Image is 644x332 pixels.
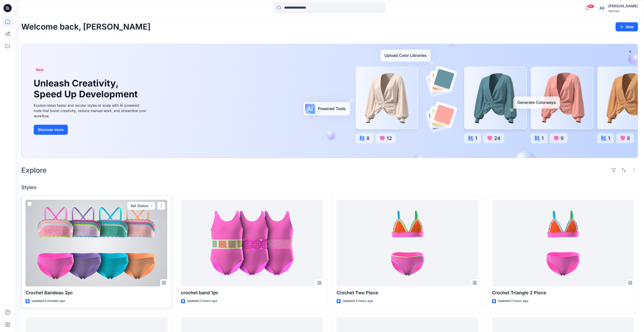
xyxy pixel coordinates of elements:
[34,125,68,135] button: Discover more
[337,289,478,296] p: Crochet Two Piece
[36,67,44,73] span: New
[587,4,594,8] span: 99+
[26,200,167,286] a: Crochet Bandeau 2pc
[608,9,638,13] div: Walmart
[498,298,528,304] p: Updated 3 hours ago
[337,200,478,286] a: Crochet Two Piece
[343,298,373,304] p: Updated 3 hours ago
[32,298,65,304] p: Updated 5 minutes ago
[181,289,323,296] p: crochet band 1pc
[34,78,140,100] h1: Unleash Creativity, Speed Up Development
[26,289,167,296] p: Crochet Bandeau 2pc
[21,166,47,174] h2: Explore
[34,103,148,119] div: Explore ideas faster and recolor styles at scale with AI-powered tools that boost creativity, red...
[492,289,634,296] p: Crochet Triangle 2 Piece
[187,298,217,304] p: Updated 2 hours ago
[21,22,151,32] h2: Welcome back, [PERSON_NAME]
[21,184,638,190] h4: Styles
[181,200,323,286] a: crochet band 1pc
[597,4,606,13] div: AS
[34,125,148,135] a: Discover more
[608,3,638,9] div: [PERSON_NAME]
[492,200,634,286] a: Crochet Triangle 2 Piece
[615,22,638,31] button: New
